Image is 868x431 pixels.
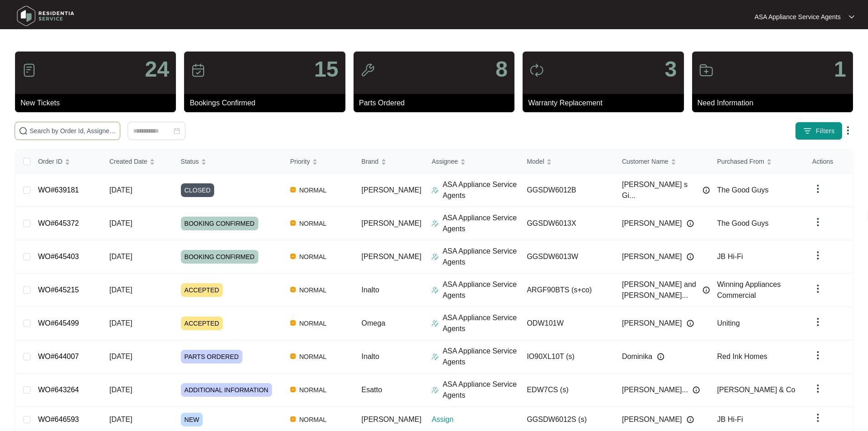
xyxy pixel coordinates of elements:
span: [PERSON_NAME] [361,415,421,423]
img: Vercel Logo [290,387,296,392]
span: [PERSON_NAME] s Gi... [622,179,698,201]
span: Priority [290,156,310,166]
span: [DATE] [109,415,132,423]
span: CLOSED [181,183,215,197]
img: search-icon [19,126,28,135]
p: Warranty Replacement [528,98,683,109]
a: WO#644007 [38,353,79,360]
td: GGSDW6013X [519,207,615,240]
img: Vercel Logo [290,353,296,359]
img: dropdown arrow [842,125,853,136]
td: ARGF90BTS (s+co) [519,274,615,307]
span: BOOKING CONFIRMED [181,250,258,264]
span: [PERSON_NAME]... [622,384,688,395]
a: WO#646593 [38,415,79,423]
img: Assigner Icon [431,286,439,294]
span: PARTS ORDERED [181,350,242,363]
span: [PERSON_NAME] and [PERSON_NAME]... [622,279,698,301]
span: The Good Guys [717,219,769,227]
span: [PERSON_NAME] [622,414,682,425]
p: ASA Appliance Service Agents [442,312,519,334]
span: Uniting [717,319,740,327]
img: dropdown arrow [812,383,823,394]
img: Info icon [687,320,694,327]
p: Need Information [698,98,853,109]
th: Created Date [102,150,174,174]
img: residentia service logo [14,2,77,30]
span: Omega [361,319,385,327]
span: The Good Guys [717,186,769,194]
a: WO#643264 [38,386,79,394]
td: ODW101W [519,307,615,340]
p: ASA Appliance Service Agents [442,346,519,368]
p: ASA Appliance Service Agents [442,213,519,234]
img: dropdown arrow [812,350,823,361]
img: Info icon [687,253,694,260]
img: Vercel Logo [290,187,296,192]
td: EDW7CS (s) [519,374,615,407]
img: Vercel Logo [290,320,296,326]
span: Esatto [361,386,382,394]
span: [DATE] [109,219,132,227]
p: 3 [665,58,677,80]
a: WO#645403 [38,253,79,260]
span: [DATE] [109,253,132,260]
span: [PERSON_NAME] [622,318,682,329]
p: 1 [834,58,846,80]
td: GGSDW6013W [519,240,615,274]
img: Vercel Logo [290,416,296,422]
th: Order ID [31,150,102,174]
img: Assigner Icon [431,320,439,327]
span: Assignee [431,156,458,166]
th: Assignee [424,150,519,174]
span: NORMAL [296,351,330,362]
th: Status [174,150,283,174]
span: [DATE] [109,319,132,327]
img: Vercel Logo [290,254,296,259]
button: filter iconFilters [795,122,842,140]
span: Inalto [361,286,379,294]
img: dropdown arrow [812,283,823,294]
span: [PERSON_NAME] [361,186,421,194]
span: NORMAL [296,251,330,262]
img: icon [360,63,375,78]
span: Filters [816,126,835,136]
p: 8 [495,58,508,80]
img: dropdown arrow [812,250,823,261]
span: Dominika [622,351,652,362]
p: ASA Appliance Service Agents [442,179,519,201]
p: ASA Appliance Service Agents [442,246,519,268]
img: dropdown arrow [812,412,823,423]
img: dropdown arrow [812,217,823,228]
span: ADDITIONAL INFORMATION [181,383,272,397]
span: BOOKING CONFIRMED [181,217,258,230]
p: 24 [145,58,169,80]
img: Info icon [703,187,710,194]
span: Customer Name [622,156,668,166]
span: NORMAL [296,384,330,395]
span: ACCEPTED [181,283,223,297]
a: WO#639181 [38,186,79,194]
span: ACCEPTED [181,317,223,330]
th: Purchased From [710,150,805,174]
th: Actions [805,150,853,174]
span: [PERSON_NAME] [361,253,421,260]
img: icon [191,63,205,78]
img: Assigner Icon [431,353,439,360]
span: [PERSON_NAME] [622,218,682,229]
a: WO#645215 [38,286,79,294]
a: WO#645372 [38,219,79,227]
span: Status [181,156,199,166]
img: dropdown arrow [812,183,823,194]
td: IO90XL10T (s) [519,340,615,374]
span: NORMAL [296,414,330,425]
img: Assigner Icon [431,220,439,227]
span: Purchased From [717,156,764,166]
span: [DATE] [109,353,132,360]
img: Vercel Logo [290,220,296,226]
span: [PERSON_NAME] [361,219,421,227]
img: icon [22,63,36,78]
img: filter icon [803,126,812,135]
span: Model [527,156,544,166]
span: Created Date [109,156,147,166]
